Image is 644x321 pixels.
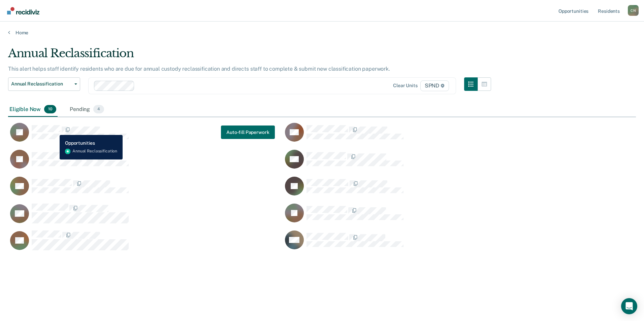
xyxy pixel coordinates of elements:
[283,149,558,176] div: CaseloadOpportunityCell-00585303
[221,126,275,139] button: Auto-fill Paperwork
[420,80,449,91] span: SPND
[283,176,558,203] div: CaseloadOpportunityCell-00598319
[8,149,283,176] div: CaseloadOpportunityCell-00430627
[8,122,283,149] div: CaseloadOpportunityCell-00496972
[44,105,56,114] span: 10
[11,81,72,87] span: Annual Reclassification
[8,102,58,117] div: Eligible Now10
[8,203,283,230] div: CaseloadOpportunityCell-00483996
[393,83,418,88] div: Clear units
[8,176,283,203] div: CaseloadOpportunityCell-00246178
[283,122,558,149] div: CaseloadOpportunityCell-00242367
[628,5,639,16] button: Profile dropdown button
[283,230,558,257] div: CaseloadOpportunityCell-00100152
[93,105,104,114] span: 4
[621,298,637,314] div: Open Intercom Messenger
[8,46,491,66] div: Annual Reclassification
[8,30,636,36] a: Home
[628,5,639,16] div: C N
[283,203,558,230] div: CaseloadOpportunityCell-00330831
[7,7,39,14] img: Recidiviz
[8,77,80,91] button: Annual Reclassification
[68,102,105,117] div: Pending4
[8,66,390,72] p: This alert helps staff identify residents who are due for annual custody reclassification and dir...
[8,230,283,257] div: CaseloadOpportunityCell-00464910
[221,126,275,139] a: Navigate to form link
